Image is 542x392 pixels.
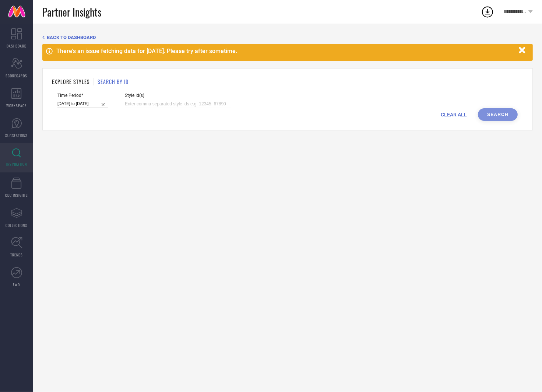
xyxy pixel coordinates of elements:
span: TRENDS [10,252,23,258]
span: WORKSPACE [7,103,27,108]
h1: SEARCH BY ID [98,78,129,85]
span: Partner Insights [42,4,101,20]
span: COLLECTIONS [6,223,28,228]
div: Back TO Dashboard [42,35,533,40]
span: Style Id(s) [125,93,232,98]
span: CLEAR ALL [441,112,467,118]
span: SCORECARDS [6,73,28,78]
input: Enter comma separated style ids e.g. 12345, 67890 [125,100,232,108]
span: Time Period* [57,93,108,98]
span: SUGGESTIONS [6,133,28,138]
span: FWD [13,282,20,287]
h1: EXPLORE STYLES [52,78,90,85]
span: CDC INSIGHTS [5,192,28,198]
span: BACK TO DASHBOARD [47,35,96,40]
div: Open download list [481,5,494,18]
input: Select time period [57,100,108,108]
div: There's an issue fetching data for [DATE]. Please try after sometime. [56,48,515,55]
span: DASHBOARD [7,43,27,49]
span: INSPIRATION [6,161,27,167]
